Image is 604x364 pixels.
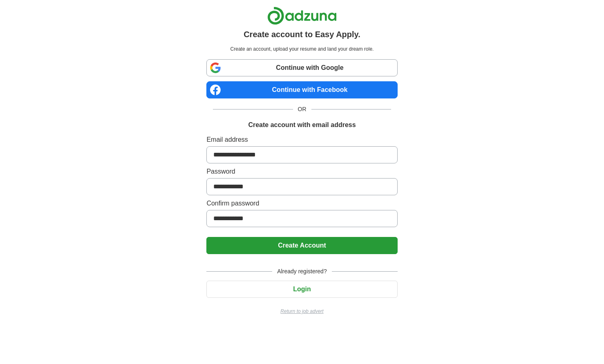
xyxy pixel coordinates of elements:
label: Password [206,167,397,176]
label: Email address [206,135,397,145]
span: OR [293,105,311,114]
h1: Create account with email address [248,120,356,130]
a: Continue with Facebook [206,81,397,98]
h1: Create account to Easy Apply. [244,28,360,40]
a: Continue with Google [206,59,397,76]
p: Create an account, upload your resume and land your dream role. [208,45,396,53]
a: Return to job advert [206,308,397,315]
button: Login [206,281,397,298]
span: Already registered? [272,267,331,276]
button: Create Account [206,237,397,254]
a: Login [206,286,397,293]
img: Adzuna logo [267,7,337,25]
label: Confirm password [206,199,397,208]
